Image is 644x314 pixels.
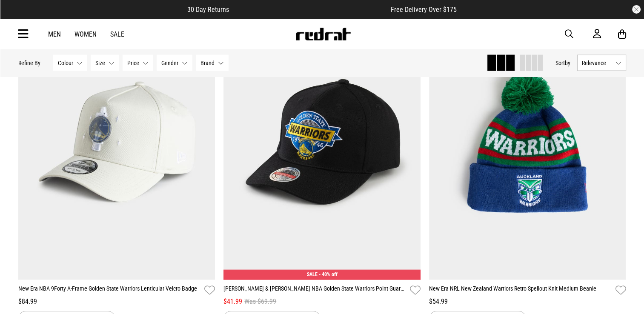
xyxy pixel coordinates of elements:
[223,284,406,297] a: [PERSON_NAME] & [PERSON_NAME] NBA Golden State Warriors Point Guard Classic Redz Snapback
[429,297,626,307] div: $54.99
[246,5,374,14] iframe: Customer reviews powered by Trustpilot
[123,55,153,71] button: Price
[58,60,73,66] span: Colour
[91,55,119,71] button: Size
[74,30,97,38] a: Women
[53,55,87,71] button: Colour
[555,58,570,68] button: Sortby
[18,284,201,297] a: New Era NBA 9Forty A-Frame Golden State Warriors Lenticular Velcro Badge
[429,5,626,280] img: New Era Nrl New Zealand Warriors Retro Spellout Knit Medium Beanie in Blue
[577,55,626,71] button: Relevance
[196,55,229,71] button: Brand
[565,60,570,66] span: by
[161,60,178,66] span: Gender
[95,60,105,66] span: Size
[48,30,61,38] a: Men
[157,55,192,71] button: Gender
[391,6,457,14] span: Free Delivery Over $175
[187,6,229,14] span: 30 Day Returns
[318,271,337,277] span: - 40% off
[429,284,612,297] a: New Era NRL New Zealand Warriors Retro Spellout Knit Medium Beanie
[110,30,124,38] a: Sale
[223,5,421,280] img: Mitchell & Ness Nba Golden State Warriors Point Guard Classic Redz Snapback in Blue
[18,5,215,280] img: New Era Nba 9forty A-frame Golden State Warriors Lenticular Velcro Badge in White
[223,297,242,307] span: $41.99
[306,271,317,277] span: SALE
[7,3,32,29] button: Open LiveChat chat widget
[244,297,276,307] span: Was $69.99
[127,60,139,66] span: Price
[200,60,215,66] span: Brand
[18,297,215,307] div: $84.99
[582,60,612,66] span: Relevance
[295,28,351,40] img: Redrat logo
[18,60,40,66] p: Refine By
